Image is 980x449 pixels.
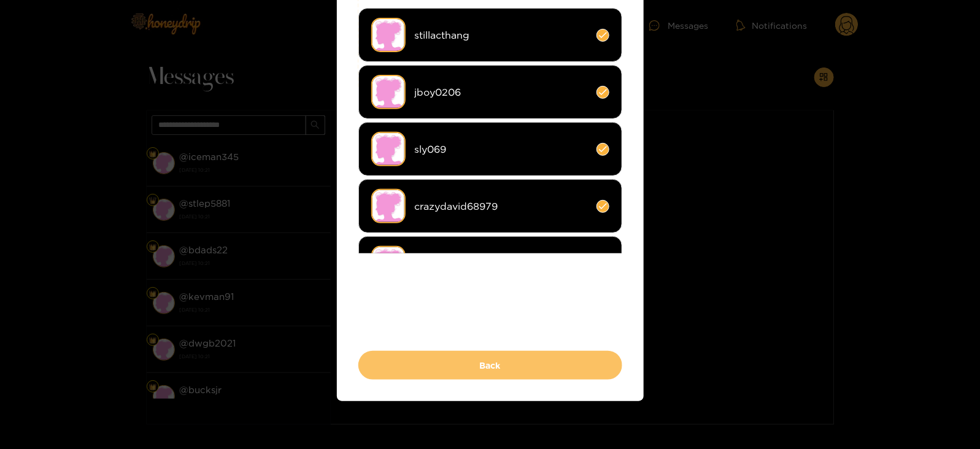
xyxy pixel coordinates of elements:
[415,142,587,156] span: sly069
[371,18,406,52] img: no-avatar.png
[371,132,406,166] img: no-avatar.png
[371,189,406,223] img: no-avatar.png
[415,199,587,213] span: crazydavid68979
[415,85,587,99] span: jboy0206
[358,351,622,380] button: Back
[371,246,406,280] img: no-avatar.png
[371,75,406,109] img: no-avatar.png
[415,28,587,42] span: stillacthang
